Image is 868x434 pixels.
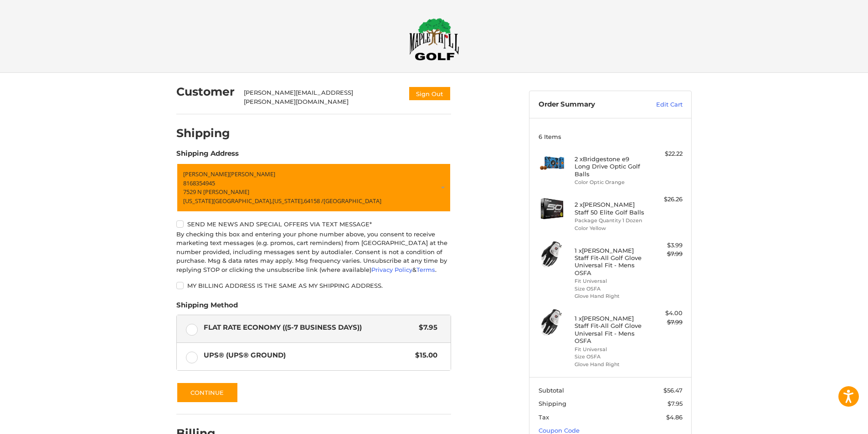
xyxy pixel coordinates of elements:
[244,88,400,106] div: [PERSON_NAME][EMAIL_ADDRESS][PERSON_NAME][DOMAIN_NAME]
[176,230,451,275] div: By checking this box and entering your phone number above, you consent to receive marketing text ...
[539,427,580,434] a: Coupon Code
[647,318,683,327] div: $7.99
[575,353,644,361] li: Size OSFA
[411,350,437,361] span: $15.00
[575,247,644,276] h4: 1 x [PERSON_NAME] Staff Fit-All Golf Glove Universal Fit - Mens OSFA
[647,195,683,204] div: $26.26
[414,322,437,333] span: $7.95
[204,350,411,361] span: UPS® (UPS® Ground)
[183,197,272,205] span: [US_STATE][GEOGRAPHIC_DATA],
[409,18,459,61] img: Maple Hill Golf
[183,188,249,196] span: 7529 N [PERSON_NAME]
[575,315,644,344] h4: 1 x [PERSON_NAME] Staff Fit-All Golf Glove Universal Fit - Mens OSFA
[229,170,275,178] span: [PERSON_NAME]
[575,361,644,368] li: Glove Hand Right
[637,100,683,109] a: Edit Cart
[575,285,644,293] li: Size OSFA
[647,149,683,158] div: $22.22
[575,201,644,216] h4: 2 x [PERSON_NAME] Staff 50 Elite Golf Balls
[408,86,451,101] button: Sign Out
[272,197,304,205] span: [US_STATE],
[183,170,229,178] span: [PERSON_NAME]
[575,346,644,353] li: Fit Universal
[539,133,683,140] h3: 6 Items
[176,382,238,403] button: Continue
[176,163,451,212] a: Enter or select a different address
[304,197,324,205] span: 64158 /
[647,250,683,259] div: $7.99
[204,322,415,333] span: Flat Rate Economy ((5-7 Business Days))
[371,266,412,273] a: Privacy Policy
[575,179,644,186] li: Color Optic Orange
[793,409,868,434] iframe: Google Customer Reviews
[176,282,451,289] label: My billing address is the same as my shipping address.
[575,277,644,285] li: Fit Universal
[647,241,683,250] div: $3.99
[575,217,644,225] li: Package Quantity 1 Dozen
[539,387,564,394] span: Subtotal
[183,179,215,187] span: 8168354945
[176,126,230,140] h2: Shipping
[575,225,644,232] li: Color Yellow
[176,220,451,228] label: Send me news and special offers via text message*
[176,148,239,163] legend: Shipping Address
[539,400,566,407] span: Shipping
[663,387,683,394] span: $56.47
[575,155,644,178] h4: 2 x Bridgestone e9 Long Drive Optic Golf Balls
[647,309,683,318] div: $4.00
[539,100,637,109] h3: Order Summary
[176,300,238,315] legend: Shipping Method
[416,266,435,273] a: Terms
[668,400,683,407] span: $7.95
[539,414,549,421] span: Tax
[176,85,235,99] h2: Customer
[324,197,381,205] span: [GEOGRAPHIC_DATA]
[575,292,644,300] li: Glove Hand Right
[666,414,683,421] span: $4.86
